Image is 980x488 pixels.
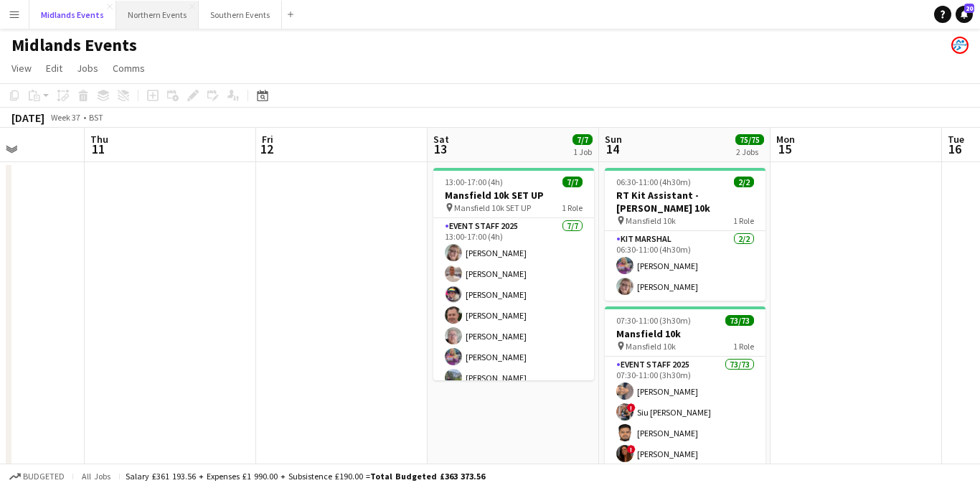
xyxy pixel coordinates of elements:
[260,141,273,157] span: 12
[23,471,65,482] span: Budgeted
[433,168,594,380] app-job-card: 13:00-17:00 (4h)7/7Mansfield 10k SET UP Mansfield 10k SET UP1 RoleEvent Staff 20257/713:00-17:00 ...
[626,215,676,226] span: Mansfield 10k
[11,111,44,125] div: [DATE]
[603,141,622,157] span: 14
[433,218,594,392] app-card-role: Event Staff 20257/713:00-17:00 (4h)[PERSON_NAME][PERSON_NAME][PERSON_NAME][PERSON_NAME][PERSON_NA...
[116,1,199,29] button: Northern Events
[733,215,754,226] span: 1 Role
[951,37,969,54] app-user-avatar: RunThrough Events
[40,59,68,78] a: Edit
[948,133,964,146] span: Tue
[605,133,622,146] span: Sun
[725,315,754,326] span: 73/73
[89,112,103,123] div: BST
[573,134,593,145] span: 7/7
[88,141,108,157] span: 11
[29,1,116,29] button: Midlands Events
[733,341,754,352] span: 1 Role
[562,202,583,213] span: 1 Role
[77,62,98,75] span: Jobs
[445,177,503,187] span: 13:00-17:00 (4h)
[433,133,449,146] span: Sat
[79,471,113,482] span: All jobs
[626,341,676,352] span: Mansfield 10k
[774,141,795,157] span: 15
[71,59,104,78] a: Jobs
[776,133,795,146] span: Mon
[90,133,108,146] span: Thu
[126,471,485,482] div: Salary £361 193.56 + Expenses £1 990.00 + Subsistence £190.00 =
[113,62,145,75] span: Comms
[605,231,765,301] app-card-role: Kit Marshal2/206:30-11:00 (4h30m)[PERSON_NAME][PERSON_NAME]
[433,189,594,202] h3: Mansfield 10k SET UP
[734,177,754,187] span: 2/2
[199,1,282,29] button: Southern Events
[605,168,765,301] app-job-card: 06:30-11:00 (4h30m)2/2RT Kit Assistant - [PERSON_NAME] 10k Mansfield 10k1 RoleKit Marshal2/206:30...
[605,327,765,340] h3: Mansfield 10k
[946,141,964,157] span: 16
[735,134,764,145] span: 75/75
[11,34,137,56] h1: Midlands Events
[616,177,691,187] span: 06:30-11:00 (4h30m)
[562,177,583,187] span: 7/7
[262,133,273,146] span: Fri
[573,146,592,157] div: 1 Job
[627,445,636,454] span: !
[47,112,83,123] span: Week 37
[736,146,763,157] div: 2 Jobs
[107,59,151,78] a: Comms
[431,141,449,157] span: 13
[6,59,37,78] a: View
[956,6,973,23] a: 20
[454,202,531,213] span: Mansfield 10k SET UP
[46,62,62,75] span: Edit
[627,403,636,412] span: !
[605,189,765,215] h3: RT Kit Assistant - [PERSON_NAME] 10k
[964,4,974,13] span: 20
[7,469,67,484] button: Budgeted
[370,471,485,482] span: Total Budgeted £363 373.56
[616,315,691,326] span: 07:30-11:00 (3h30m)
[11,62,32,75] span: View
